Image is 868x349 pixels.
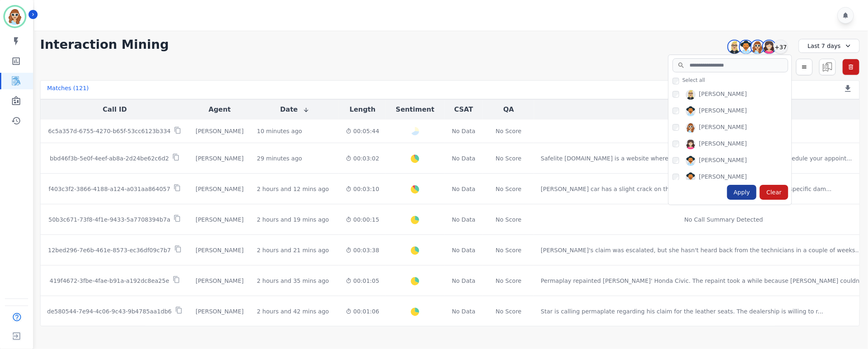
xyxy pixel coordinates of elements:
div: Star is calling permaplate regarding his claim for the leather seats. The dealership is willing t... [541,307,823,316]
button: CSAT [454,105,473,115]
div: [PERSON_NAME] [196,307,244,316]
button: Call ID [103,105,127,115]
div: Safelite [DOMAIN_NAME] is a website where you can get quotes and schedule or reschedule your appo... [541,154,852,163]
div: [PERSON_NAME] [699,90,747,100]
div: [PERSON_NAME] [699,156,747,166]
button: Agent [209,105,231,115]
div: [PERSON_NAME] [196,154,244,163]
div: [PERSON_NAME] [699,172,747,182]
div: [PERSON_NAME] [196,185,244,193]
div: 2 hours and 42 mins ago [257,307,329,316]
div: Apply [727,185,757,200]
div: 00:03:38 [346,246,379,254]
div: No Score [496,307,522,316]
div: 00:01:06 [346,307,379,316]
div: [PERSON_NAME] [196,246,244,254]
div: Last 7 days [799,39,860,53]
button: Date [280,105,309,115]
div: 00:00:15 [346,215,379,224]
div: Clear [760,185,788,200]
div: +37 [774,40,788,54]
div: [PERSON_NAME] [699,123,747,133]
p: 6c5a357d-6755-4270-b65f-53cc6123b334 [48,127,171,135]
div: No Data [451,277,477,285]
div: No Score [496,127,522,135]
div: 00:03:02 [346,154,379,163]
div: 10 minutes ago [257,127,302,135]
div: No Score [496,277,522,285]
p: f403c3f2-3866-4188-a124-a031aa864057 [48,185,170,193]
div: 00:03:10 [346,185,379,193]
div: No Data [451,246,477,254]
div: No Data [451,307,477,316]
div: 00:01:05 [346,277,379,285]
button: Length [350,105,376,115]
span: Select all [683,77,705,84]
div: 00:05:44 [346,127,379,135]
div: No Score [496,246,522,254]
div: [PERSON_NAME]'s claim was escalated, but she hasn't heard back from the technicians in a couple o... [541,246,863,254]
div: No Score [496,215,522,224]
div: No Data [451,215,477,224]
div: [PERSON_NAME] [196,127,244,135]
div: [PERSON_NAME] [699,106,747,116]
div: No Data [451,127,477,135]
div: [PERSON_NAME] [196,277,244,285]
div: 2 hours and 21 mins ago [257,246,329,254]
p: 419f4672-3fbe-4fae-b91a-a192dc8ea25e [50,277,169,285]
div: [PERSON_NAME] car has a slight crack on the right side of the seat. The claim for the specific da... [541,185,832,193]
div: No Score [496,185,522,193]
img: Bordered avatar [5,7,25,26]
p: de580544-7e94-4c06-9c43-9b4785aa1db6 [47,307,172,316]
div: [PERSON_NAME] [699,139,747,149]
button: Sentiment [396,105,434,115]
p: 50b3c671-73f8-4f1e-9433-5a7708394b7a [48,215,170,224]
div: 2 hours and 12 mins ago [257,185,329,193]
div: Matches ( 121 ) [47,84,89,96]
p: bbd46f3b-5e0f-4eef-ab8a-2d24be62c6d2 [50,154,169,163]
div: 2 hours and 35 mins ago [257,277,329,285]
div: No Data [451,154,477,163]
div: 29 minutes ago [257,154,302,163]
h1: Interaction Mining [40,37,169,52]
p: 12bed296-7e6b-461e-8573-ec36df09c7b7 [48,246,171,254]
div: No Score [496,154,522,163]
div: No Data [451,185,477,193]
button: QA [503,105,514,115]
div: [PERSON_NAME] [196,215,244,224]
div: 2 hours and 19 mins ago [257,215,329,224]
